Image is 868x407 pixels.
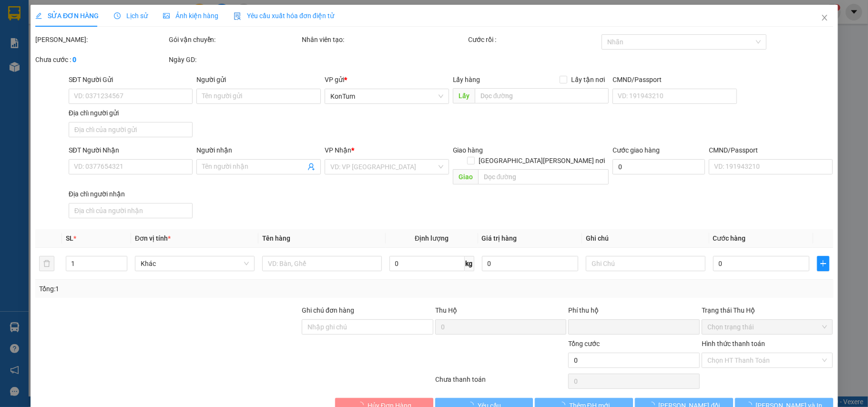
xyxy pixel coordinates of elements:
div: SĐT Người Nhận [69,145,193,155]
span: Khác [141,256,249,271]
div: Ngày GD: [168,54,300,65]
input: Cước giao hàng [613,159,705,174]
span: kg [464,256,474,271]
span: Cước hàng [713,234,745,242]
span: VP Nhận [325,146,351,154]
div: VP gửi [325,74,449,85]
span: Giao [452,169,478,184]
span: Lấy hàng [452,76,480,83]
span: SỬA ĐƠN HÀNG [35,12,99,20]
span: Lịch sử [114,12,148,20]
div: Trạng thái Thu Hộ [702,305,833,315]
span: SL [65,234,73,242]
input: Ghi Chú [586,256,705,271]
span: Chọn trạng thái [707,320,827,334]
th: Ghi chú [582,229,709,248]
span: Thu Hộ [435,306,457,314]
input: Dọc đường [474,88,609,103]
span: KonTum [330,89,443,103]
span: picture [163,12,170,19]
span: close [820,14,828,21]
input: Địa chỉ của người nhận [69,203,193,218]
span: Định lượng [415,234,449,242]
input: VD: Bàn, Ghế [262,256,382,271]
div: Người gửi [196,74,321,85]
span: Tên hàng [262,234,290,242]
div: Chưa thanh toán [434,374,567,391]
span: Lấy [452,88,474,103]
div: Gói vận chuyển: [168,34,300,45]
label: Hình thức thanh toán [702,340,765,347]
input: Dọc đường [478,169,609,184]
button: plus [817,256,829,271]
div: Địa chỉ người nhận [69,189,193,199]
div: Nhân viên tạo: [302,34,466,45]
div: Tổng: 1 [39,284,336,294]
label: Cước giao hàng [613,146,660,154]
span: Giá trị hàng [481,234,517,242]
div: CMND/Passport [613,74,737,85]
span: Ảnh kiện hàng [163,12,218,20]
input: Ghi chú đơn hàng [302,319,433,335]
div: Địa chỉ người gửi [69,108,193,118]
span: plus [817,260,829,267]
span: [GEOGRAPHIC_DATA][PERSON_NAME] nơi [475,155,609,166]
span: Yêu cầu xuất hóa đơn điện tử [234,12,334,20]
span: user-add [307,163,315,171]
button: delete [39,256,54,271]
input: Địa chỉ của người gửi [69,122,193,137]
span: Lấy tận nơi [567,74,609,85]
div: [PERSON_NAME]: [35,34,167,45]
span: Giao hàng [452,146,483,154]
b: 0 [72,56,76,63]
div: Phí thu hộ [568,305,700,319]
div: Cước rồi : [468,34,600,45]
span: Đơn vị tính [135,234,171,242]
img: icon [234,12,241,20]
div: Chưa cước : [35,54,167,65]
span: Tổng cước [568,340,600,347]
div: CMND/Passport [709,145,833,155]
span: edit [35,12,42,19]
div: Người nhận [196,145,321,155]
span: clock-circle [114,12,121,19]
button: Close [811,5,837,31]
label: Ghi chú đơn hàng [302,306,354,314]
div: SĐT Người Gửi [69,74,193,85]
